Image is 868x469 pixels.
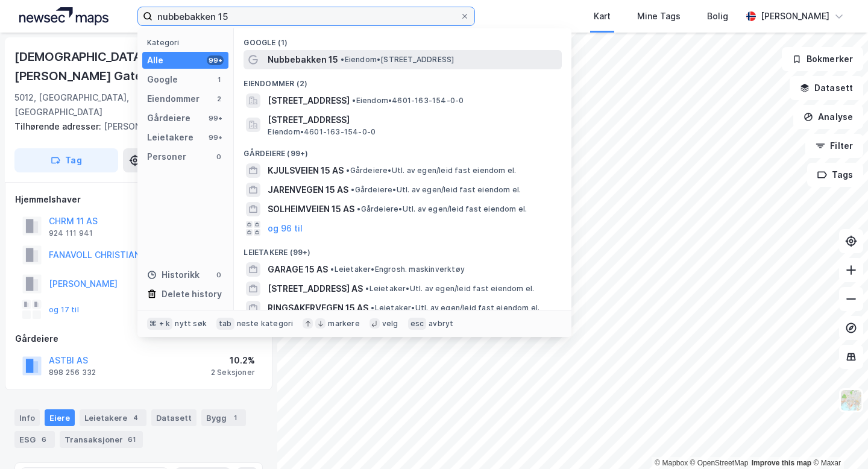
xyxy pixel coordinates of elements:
div: Mine Tags [637,9,681,24]
div: 0 [214,152,224,162]
span: GARAGE 15 AS [268,262,328,277]
div: Hjemmelshaver [15,192,262,207]
div: Gårdeiere [15,332,262,346]
div: 6 [38,433,50,445]
div: [PERSON_NAME] [761,9,829,24]
div: 898 256 332 [49,368,96,377]
div: Gårdeiere [147,111,190,125]
span: RINGSAKERVEGEN 15 AS [268,301,368,315]
div: velg [382,319,398,329]
div: Eiere [45,409,75,426]
span: • [346,166,350,175]
div: 1 [214,75,224,84]
div: Eiendommer (2) [234,69,571,91]
span: Eiendom • 4601-163-154-0-0 [268,127,376,137]
span: • [330,265,334,274]
button: Tags [807,163,863,187]
div: Google [147,72,178,87]
div: Historikk [147,268,200,282]
div: 99+ [207,55,224,65]
span: SOLHEIMVEIEN 15 AS [268,202,354,216]
div: avbryt [429,319,453,329]
div: Kontrollprogram for chat [808,411,868,469]
span: Gårdeiere • Utl. av egen/leid fast eiendom el. [351,185,521,195]
span: Leietaker • Utl. av egen/leid fast eiendom el. [371,303,539,313]
span: Leietaker • Engrosh. maskinverktøy [330,265,465,274]
div: Datasett [151,409,197,426]
div: Leietakere [147,130,193,145]
div: esc [408,318,427,330]
span: JARENVEGEN 15 AS [268,183,348,197]
span: Leietaker • Utl. av egen/leid fast eiendom el. [365,284,534,294]
a: OpenStreetMap [690,459,749,467]
span: [STREET_ADDRESS] [268,93,350,108]
span: • [371,303,374,312]
div: Delete history [162,287,222,301]
div: Leietakere [80,409,146,426]
div: 61 [125,433,138,445]
span: • [351,185,354,194]
div: neste kategori [237,319,294,329]
div: Info [14,409,40,426]
span: • [341,55,344,64]
button: Datasett [790,76,863,100]
span: Eiendom • [STREET_ADDRESS] [341,55,454,65]
div: 924 111 941 [49,228,93,238]
span: KJULSVEIEN 15 AS [268,163,344,178]
button: Bokmerker [782,47,863,71]
span: [STREET_ADDRESS] [268,113,557,127]
div: tab [216,318,234,330]
div: 2 [214,94,224,104]
a: Improve this map [752,459,811,467]
div: Alle [147,53,163,68]
div: Transaksjoner [60,431,143,448]
div: Bolig [707,9,728,24]
div: [PERSON_NAME] Gate 10 [14,119,253,134]
div: 0 [214,270,224,280]
div: Eiendommer [147,92,200,106]
div: Kategori [147,38,228,47]
span: [STREET_ADDRESS] AS [268,282,363,296]
div: nytt søk [175,319,207,329]
span: Nubbebakken 15 [268,52,338,67]
span: • [357,204,360,213]
a: Mapbox [655,459,688,467]
div: 2 Seksjoner [211,368,255,377]
div: 99+ [207,113,224,123]
div: Gårdeiere (99+) [234,139,571,161]
div: Leietakere (99+) [234,238,571,260]
div: ESG [14,431,55,448]
iframe: Chat Widget [808,411,868,469]
div: 5012, [GEOGRAPHIC_DATA], [GEOGRAPHIC_DATA] [14,90,200,119]
div: ⌘ + k [147,318,172,330]
span: Gårdeiere • Utl. av egen/leid fast eiendom el. [346,166,516,175]
div: 1 [229,412,241,424]
span: • [365,284,369,293]
img: Z [840,389,863,412]
div: markere [328,319,359,329]
span: Eiendom • 4601-163-154-0-0 [352,96,464,105]
div: 10.2% [211,353,255,368]
button: Analyse [793,105,863,129]
div: 4 [130,412,142,424]
div: Google (1) [234,28,571,50]
input: Søk på adresse, matrikkel, gårdeiere, leietakere eller personer [153,7,460,25]
button: Tag [14,148,118,172]
span: Gårdeiere • Utl. av egen/leid fast eiendom el. [357,204,527,214]
div: Kart [594,9,611,24]
button: Filter [805,134,863,158]
div: Personer [147,150,186,164]
img: logo.a4113a55bc3d86da70a041830d287a7e.svg [19,7,108,25]
div: Bygg [201,409,246,426]
div: 99+ [207,133,224,142]
span: • [352,96,356,105]
span: Tilhørende adresser: [14,121,104,131]
button: og 96 til [268,221,303,236]
div: [DEMOGRAPHIC_DATA][PERSON_NAME] Gate 11 [14,47,244,86]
